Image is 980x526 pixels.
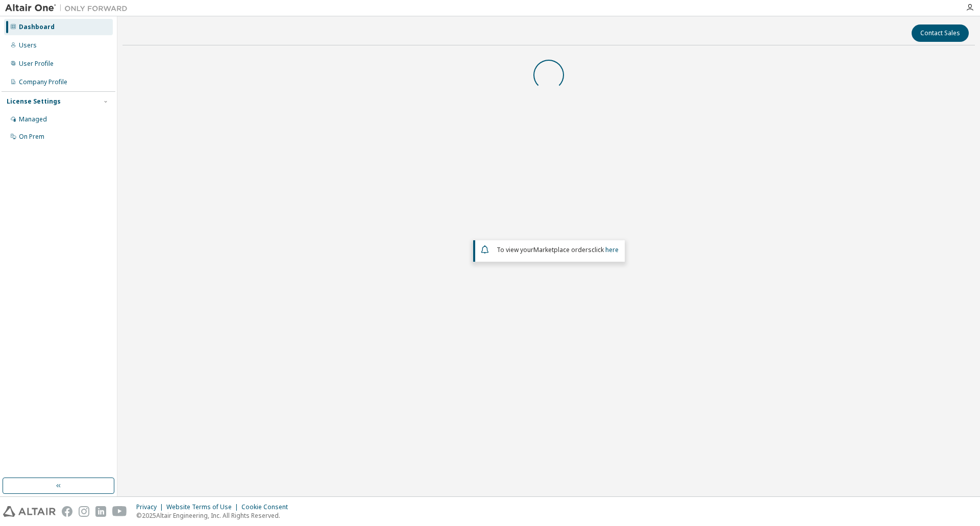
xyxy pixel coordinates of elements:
p: © 2025 Altair Engineering, Inc. All Rights Reserved. [136,511,294,520]
span: To view your click [497,245,619,254]
div: User Profile [19,60,54,68]
div: Dashboard [19,23,55,31]
div: Cookie Consent [241,503,294,511]
img: instagram.svg [79,506,89,517]
div: On Prem [19,133,44,141]
img: linkedin.svg [95,506,106,517]
button: Contact Sales [912,24,969,42]
img: youtube.svg [112,506,127,517]
a: here [605,245,619,254]
div: Company Profile [19,78,67,86]
em: Marketplace orders [533,245,592,254]
img: altair_logo.svg [3,506,56,517]
div: Users [19,41,37,49]
div: Managed [19,115,47,123]
img: Altair One [5,3,133,13]
div: License Settings [7,97,61,106]
img: facebook.svg [62,506,72,517]
div: Website Terms of Use [166,503,241,511]
div: Privacy [136,503,166,511]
